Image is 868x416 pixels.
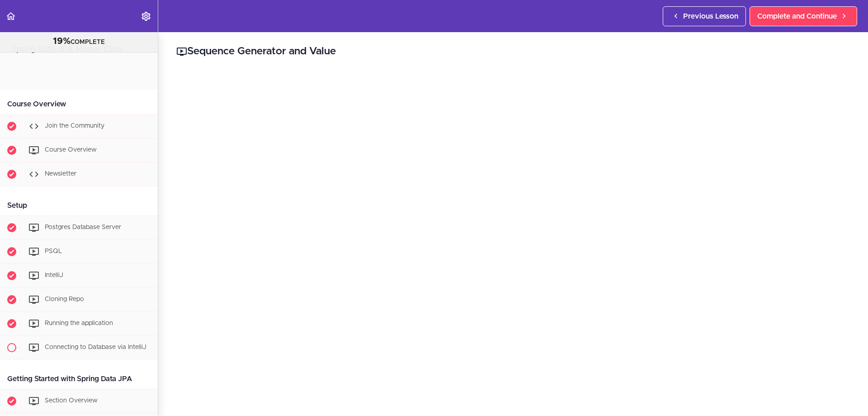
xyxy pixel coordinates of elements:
[53,37,71,46] span: 19%
[45,272,63,278] span: IntelliJ
[45,171,76,177] span: Newsletter
[45,147,97,153] span: Course Overview
[45,248,62,254] span: PSQL
[663,6,746,26] a: Previous Lesson
[45,397,98,404] span: Section Overview
[5,11,16,22] svg: Back to course curriculum
[45,296,84,302] span: Cloning Repo
[176,44,850,59] h2: Sequence Generator and Value
[45,344,146,350] span: Connecting to Database via IntelliJ
[757,11,837,22] span: Complete and Continue
[45,320,113,326] span: Running the application
[45,123,104,129] span: Join the Community
[683,11,738,22] span: Previous Lesson
[11,36,146,48] div: COMPLETE
[750,6,857,26] a: Complete and Continue
[45,224,121,230] span: Postgres Database Server
[141,11,151,22] svg: Settings Menu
